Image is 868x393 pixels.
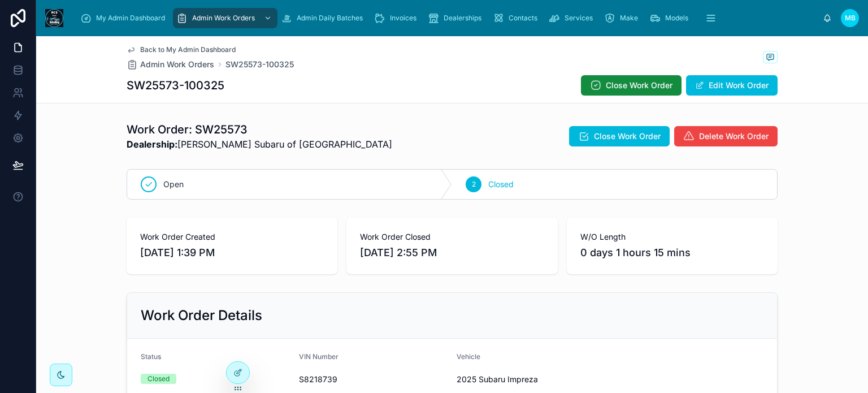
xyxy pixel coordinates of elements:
span: MB [845,14,856,23]
a: Make [601,8,646,28]
span: Models [665,14,688,23]
a: SW25573-100325 [225,59,294,70]
span: My Admin Dashboard [96,14,165,23]
span: Invoices [390,14,416,23]
a: My Admin Dashboard [77,8,173,28]
span: Status [141,352,161,361]
span: Admin Work Orders [140,59,214,70]
span: Vehicle [457,352,480,361]
span: Close Work Order [606,80,672,91]
span: VIN Number [299,352,338,361]
span: 2 [472,180,476,189]
span: Work Order Created [140,231,324,243]
h1: SW25573-100325 [127,77,224,93]
span: 2025 Subaru Impreza [457,374,606,385]
span: [DATE] 2:55 PM [360,245,544,261]
strong: Dealership: [127,139,177,150]
span: Admin Daily Batches [297,14,363,23]
a: Back to My Admin Dashboard [127,45,236,54]
span: 0 days 1 hours 15 mins [580,245,764,261]
span: Dealerships [444,14,481,23]
a: Admin Daily Batches [277,8,371,28]
img: App logo [45,9,63,27]
span: Contacts [509,14,537,23]
span: Work Order Closed [360,231,544,243]
span: Admin Work Orders [192,14,255,23]
a: Models [646,8,696,28]
span: Make [620,14,638,23]
span: Close Work Order [594,131,661,142]
span: Closed [488,179,514,190]
h2: Work Order Details [141,306,262,325]
span: W/O Length [580,231,764,243]
span: [DATE] 1:39 PM [140,245,324,261]
a: Admin Work Orders [127,59,214,70]
span: Delete Work Order [699,131,769,142]
span: Open [163,179,184,190]
a: Contacts [489,8,545,28]
button: Edit Work Order [686,75,778,96]
div: Closed [147,374,170,384]
button: Close Work Order [569,126,670,146]
a: Admin Work Orders [173,8,277,28]
span: Services [565,14,593,23]
a: Dealerships [424,8,489,28]
button: Close Work Order [581,75,682,96]
a: Services [545,8,601,28]
span: Back to My Admin Dashboard [140,45,236,54]
button: Delete Work Order [674,126,778,146]
h1: Work Order: SW25573 [127,122,392,137]
a: Invoices [371,8,424,28]
span: [PERSON_NAME] Subaru of [GEOGRAPHIC_DATA] [127,137,392,151]
span: S8218739 [299,374,448,385]
div: scrollable content [72,6,823,31]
